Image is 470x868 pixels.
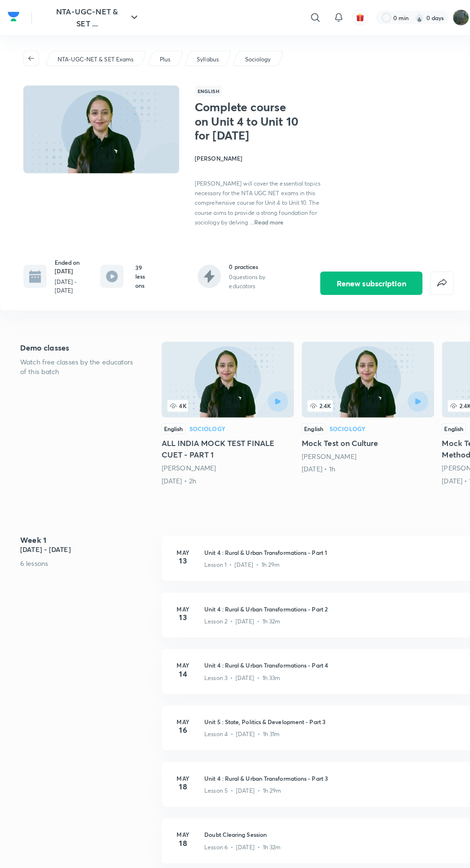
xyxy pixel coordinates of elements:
span: Read more [250,215,280,223]
h4: 14 [171,660,190,668]
a: Sociology [240,54,269,63]
h3: Unit 4 : Rural & Urban Transformations - Part 1 [201,540,458,549]
h6: May [171,651,190,660]
a: Syllabus [192,54,217,63]
p: Lesson 3 • [DATE] • 1h 33m [201,664,276,672]
h3: Unit 4 : Rural & Urban Transformations - Part 3 [201,762,458,771]
p: Plus [157,54,168,63]
h5: Mock Test on Culture [297,431,428,442]
h4: [PERSON_NAME] [192,152,332,160]
a: 4KEnglishSociologyALL INDIA MOCK TEST FINALE CUET - PART 1[PERSON_NAME][DATE] • 2h [159,337,290,479]
h5: ALL INDIA MOCK TEST FINALE CUET - PART 1 [159,431,290,454]
p: Lesson 5 • [DATE] • 1h 29m [201,775,277,784]
a: Company Logo [8,9,19,26]
img: Company Logo [8,9,19,23]
p: Lesson 6 • [DATE] • 1h 32m [201,831,277,839]
p: NTA-UGC-NET & SET Exams [57,54,131,63]
h4: 13 [171,549,190,556]
button: false [424,268,447,291]
a: [PERSON_NAME] [297,445,351,454]
p: Syllabus [194,54,215,63]
a: May13Unit 4 : Rural & Urban Transformations - Part 2Lesson 2 • [DATE] • 1h 32m [159,584,470,640]
a: May16Unit 5 : State, Politics & Development - Part 3Lesson 4 • [DATE] • 1h 31m [159,695,470,751]
div: 26th Mar • 2h [159,469,290,479]
h6: 0 practices [225,258,266,267]
div: Antara Chakrabarty [159,457,290,466]
div: 30th Apr • 1h [297,457,428,467]
img: avatar [351,13,359,22]
a: May13Unit 4 : Rural & Urban Transformations - Part 1Lesson 1 • [DATE] • 1h 29m [159,528,470,584]
div: Antara Chakrabarty [297,445,428,455]
h3: Unit 4 : Rural & Urban Transformations - Part 2 [201,596,458,604]
div: Sociology [187,420,222,425]
a: May18Unit 4 : Rural & Urban Transformations - Part 3Lesson 5 • [DATE] • 1h 29m [159,751,470,807]
h6: May [171,596,190,604]
div: English [297,417,321,428]
span: [PERSON_NAME] will cover the essential topics necessary for the NTA UGC NET exams in this compreh... [192,177,316,223]
h4: 16 [171,716,190,723]
p: Lesson 4 • [DATE] • 1h 31m [201,719,276,728]
button: avatar [347,10,363,25]
img: streak [409,12,418,22]
div: English [435,417,459,428]
a: NTA-UGC-NET & SET Exams [55,54,133,63]
p: Lesson 1 • [DATE] • 1h 29m [201,552,276,561]
h6: May [171,762,190,771]
a: Mock Test on Culture [297,337,428,467]
a: [PERSON_NAME] [159,457,213,466]
h4: Week 1 [20,528,152,536]
h5: Demo classes [20,337,132,348]
h4: 13 [171,604,190,612]
p: Watch free classes by the educators of this batch [20,352,132,371]
img: Suboor S [446,9,462,25]
h6: May [171,818,190,827]
h6: May [171,540,190,549]
div: Sociology [325,420,360,425]
a: ALL INDIA MOCK TEST FINALE CUET - PART 1 [159,337,290,479]
p: Lesson 2 • [DATE] • 1h 32m [201,608,276,617]
h6: 39 lessons [133,259,145,285]
a: 2.4KEnglishSociologyMock Test on Culture[PERSON_NAME][DATE] • 1h [297,337,428,467]
h3: Doubt Clearing Session [201,818,458,827]
a: May14Unit 4 : Rural & Urban Transformations - Part 4Lesson 3 • [DATE] • 1h 33m [159,640,470,695]
span: English [192,84,219,95]
span: 2.4K [303,394,328,406]
button: NTA-UGC-NET & SET ... [43,2,144,33]
h6: Ended on [DATE] [54,254,80,271]
h4: 18 [171,827,190,834]
span: 2.4K [441,394,466,406]
div: English [159,417,183,428]
p: 0 questions by educators [225,269,266,286]
h3: Unit 5 : State, Politics & Development - Part 3 [201,707,458,716]
a: Plus [156,54,170,63]
h6: May [171,707,190,716]
h5: [DATE] - [DATE] [20,536,152,546]
h4: 18 [171,771,190,779]
span: 4K [165,394,186,406]
h1: Complete course on Unit 4 to Unit 10 for [DATE] [192,99,294,140]
img: Thumbnail [22,83,178,172]
h3: Unit 4 : Rural & Urban Transformations - Part 4 [201,651,458,660]
button: Renew subscription [316,268,416,291]
p: [DATE] - [DATE] [54,273,80,291]
p: 6 lessons [20,550,152,560]
a: May18Doubt Clearing SessionLesson 6 • [DATE] • 1h 32m [159,807,470,862]
p: Sociology [241,54,267,63]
